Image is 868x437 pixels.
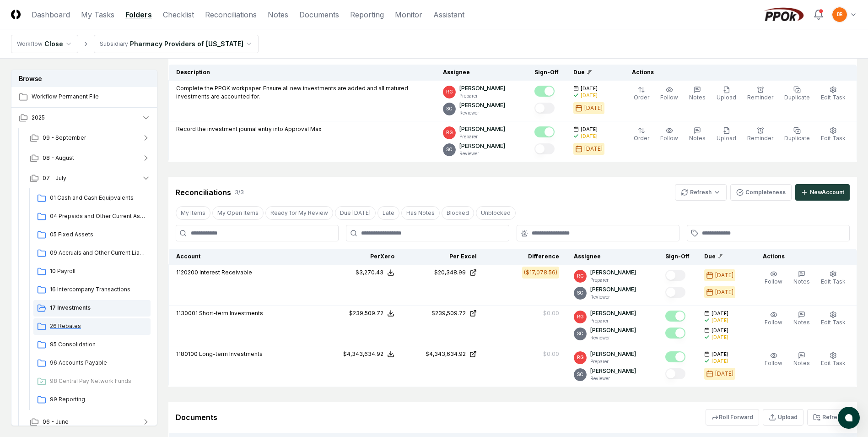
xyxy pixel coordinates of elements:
[590,375,636,382] p: Reviewer
[534,103,555,114] button: Mark complete
[590,268,636,277] p: [PERSON_NAME]
[687,125,707,144] button: Notes
[100,40,128,48] div: Subsidiary
[581,133,598,140] div: [DATE]
[763,409,803,426] button: Upload
[176,252,313,261] div: Account
[819,350,847,369] button: Edit Task
[715,288,733,296] div: [DATE]
[658,249,697,265] th: Sign-Off
[11,108,158,128] button: 2025
[819,84,847,104] button: Edit Task
[433,9,464,20] a: Assistant
[199,269,252,276] span: Interest Receivable
[715,271,733,279] div: [DATE]
[543,350,559,358] div: $0.00
[268,9,288,20] a: Notes
[33,373,151,390] a: 98 Central Pay Network Funds
[33,227,151,243] a: 05 Fixed Assets
[176,125,322,133] p: Record the investment journal entry into Approval Max
[665,270,685,281] button: Mark complete
[33,392,151,408] a: 99 Reporting
[819,309,847,328] button: Edit Task
[409,309,477,317] a: $239,509.72
[50,304,147,312] span: 17 Investments
[43,418,69,426] span: 06 - June
[577,354,584,361] span: RG
[821,135,846,142] span: Edit Task
[319,249,402,265] th: Per Xero
[349,309,383,317] div: $239,509.72
[434,268,466,277] div: $20,348.99
[22,148,158,168] button: 08 - August
[335,206,376,220] button: Due Today
[50,267,147,275] span: 10 Payroll
[527,65,566,81] th: Sign-Off
[793,360,810,366] span: Notes
[712,351,728,358] span: [DATE]
[581,126,598,133] span: [DATE]
[446,129,453,136] span: RG
[665,351,685,362] button: Mark complete
[402,249,484,265] th: Per Excel
[810,188,844,197] div: New Account
[577,290,583,296] span: SC
[634,135,649,142] span: Order
[459,125,505,133] p: [PERSON_NAME]
[807,409,850,426] button: Refresh
[33,355,151,371] a: 96 Accounts Payable
[43,134,86,142] span: 09 - September
[199,350,263,357] span: Long-term Investments
[590,317,636,324] p: Preparer
[33,190,151,207] a: 01 Cash and Cash Equipvalents
[459,109,505,116] p: Reviewer
[50,212,147,220] span: 04 Prepaids and Other Current Assets
[730,184,792,201] button: Completeness
[717,135,736,142] span: Upload
[704,252,741,261] div: Due
[837,11,843,18] span: BR
[33,337,151,353] a: 95 Consolidation
[534,126,555,137] button: Mark complete
[665,311,685,322] button: Mark complete
[543,309,559,317] div: $0.00
[665,287,685,298] button: Mark complete
[782,84,812,104] button: Duplicate
[765,360,782,366] span: Follow
[590,350,636,358] p: [PERSON_NAME]
[50,285,147,294] span: 16 Intercompany Transactions
[660,94,678,101] span: Follow
[50,395,147,404] span: 99 Reporting
[431,309,466,317] div: $239,509.72
[11,87,158,107] a: Workflow Permanent File
[22,168,158,188] button: 07 - July
[33,318,151,335] a: 26 Rebates
[32,93,151,101] span: Workflow Permanent File
[821,360,846,366] span: Edit Task
[11,10,21,19] img: Logo
[395,9,422,20] a: Monitor
[590,326,636,334] p: [PERSON_NAME]
[675,184,727,201] button: Refresh
[459,84,505,93] p: [PERSON_NAME]
[566,249,658,265] th: Assignee
[821,94,846,101] span: Edit Task
[50,377,147,385] span: 98 Central Pay Network Funds
[590,285,636,294] p: [PERSON_NAME]
[459,93,505,99] p: Preparer
[819,125,847,144] button: Edit Task
[356,268,394,277] button: $3,270.43
[838,407,860,429] button: atlas-launcher
[784,135,810,142] span: Duplicate
[581,92,598,99] div: [DATE]
[81,9,114,20] a: My Tasks
[212,206,264,220] button: My Open Items
[356,268,383,277] div: $3,270.43
[819,268,847,288] button: Edit Task
[33,208,151,225] a: 04 Prepaids and Other Current Assets
[43,154,74,162] span: 08 - August
[125,9,152,20] a: Folders
[524,268,557,277] div: ($17,078.56)
[343,350,394,358] button: $4,343,634.92
[584,104,603,112] div: [DATE]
